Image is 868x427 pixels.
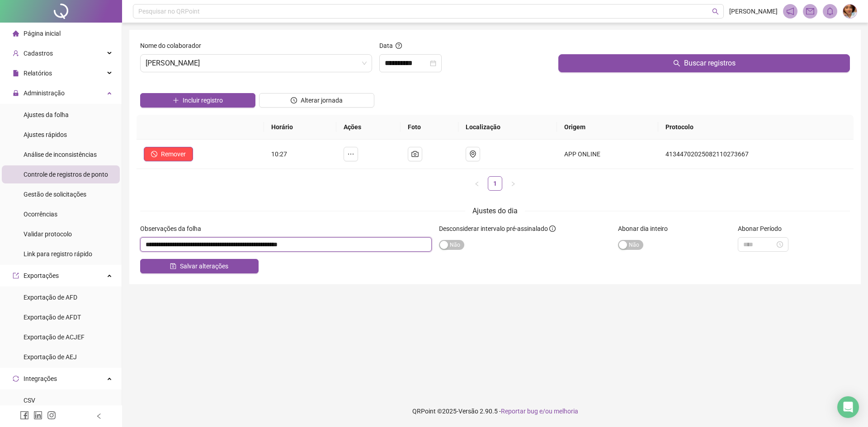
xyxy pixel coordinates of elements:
th: Localização [458,115,557,140]
span: home [13,30,19,37]
button: Buscar registros [558,54,850,72]
span: info-circle [549,225,556,232]
span: Relatórios [24,70,52,77]
th: Horário [264,115,336,140]
span: Análise de inconsistências [24,151,97,158]
span: right [510,181,516,187]
span: Ajustes da folha [24,111,69,118]
span: Exportação de AEJ [24,353,77,361]
span: Página inicial [24,30,61,37]
button: Remover [144,147,193,161]
span: Reportar bug e/ou melhoria [501,408,578,415]
span: sync [13,375,19,382]
span: notification [786,7,794,15]
a: Alterar jornada [259,98,374,105]
span: Incluir registro [183,95,223,105]
span: mail [806,7,814,15]
span: Ajustes rápidos [24,131,67,138]
span: Desconsiderar intervalo pré-assinalado [439,225,548,232]
span: file [13,70,19,76]
span: Validar protocolo [24,230,72,238]
td: APP ONLINE [557,140,658,169]
span: Gestão de solicitações [24,191,86,198]
td: 41344702025082110273667 [658,140,854,169]
button: Incluir registro [140,93,255,108]
button: Alterar jornada [259,93,374,108]
div: Open Intercom Messenger [837,396,859,418]
span: ellipsis [347,150,354,158]
span: Ocorrências [24,211,57,218]
span: clock-circle [291,97,297,103]
li: 1 [488,176,502,191]
span: environment [469,150,476,158]
span: Exportação de AFDT [24,314,81,321]
span: camera [411,150,419,158]
span: 10:27 [271,150,287,158]
span: Integrações [24,375,57,382]
span: Salvar alterações [180,261,228,271]
button: Salvar alterações [140,259,259,273]
th: Protocolo [658,115,854,140]
label: Abonar Período [738,224,788,234]
span: export [13,272,19,279]
span: bell [826,7,834,15]
span: Remover [161,149,186,159]
span: Cadastros [24,50,53,57]
th: Foto [401,115,458,140]
span: left [96,413,102,419]
span: left [474,181,480,187]
label: Nome do colaborador [140,41,207,51]
li: Próxima página [506,176,520,191]
span: question-circle [396,42,402,49]
span: Alterar jornada [301,95,343,105]
span: Controle de registros de ponto [24,171,108,178]
span: [PERSON_NAME] [729,6,778,16]
span: Exportação de ACJEF [24,333,85,341]
span: Versão [458,408,478,415]
th: Origem [557,115,658,140]
span: Ajustes do dia [472,206,518,215]
span: stop [151,151,157,157]
span: Exportação de AFD [24,294,77,301]
span: user-add [13,50,19,56]
span: Administração [24,89,65,97]
span: save [170,263,176,269]
a: 1 [488,177,502,190]
span: JOSIVALDO FRANÇA GOMES [146,55,367,72]
img: 81251 [843,5,857,18]
span: facebook [20,411,29,420]
span: plus [173,97,179,103]
span: search [673,60,680,67]
span: Link para registro rápido [24,250,92,258]
span: instagram [47,411,56,420]
span: Data [379,42,393,49]
span: search [712,8,719,15]
span: Exportações [24,272,59,279]
span: Buscar registros [684,58,736,69]
button: right [506,176,520,191]
span: linkedin [33,411,42,420]
label: Observações da folha [140,224,207,234]
span: lock [13,90,19,96]
footer: QRPoint © 2025 - 2.90.5 - [122,395,868,427]
label: Abonar dia inteiro [618,224,674,234]
th: Ações [336,115,401,140]
li: Página anterior [470,176,484,191]
span: CSV [24,397,35,404]
button: left [470,176,484,191]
